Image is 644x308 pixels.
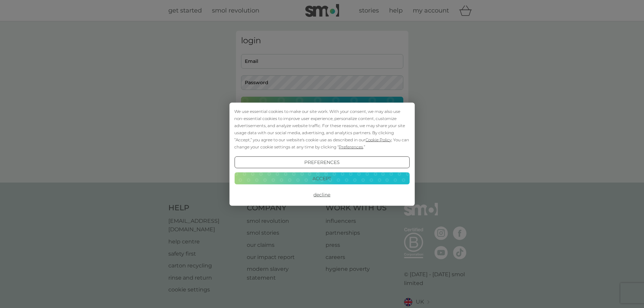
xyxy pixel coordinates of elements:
div: Cookie Consent Prompt [229,102,414,206]
button: Preferences [234,156,409,168]
button: Accept [234,172,409,185]
div: We use essential cookies to make our site work. With your consent, we may also use non-essential ... [234,108,409,150]
span: Preferences [339,144,363,149]
span: Cookie Policy [365,137,391,142]
button: Decline [234,189,409,201]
